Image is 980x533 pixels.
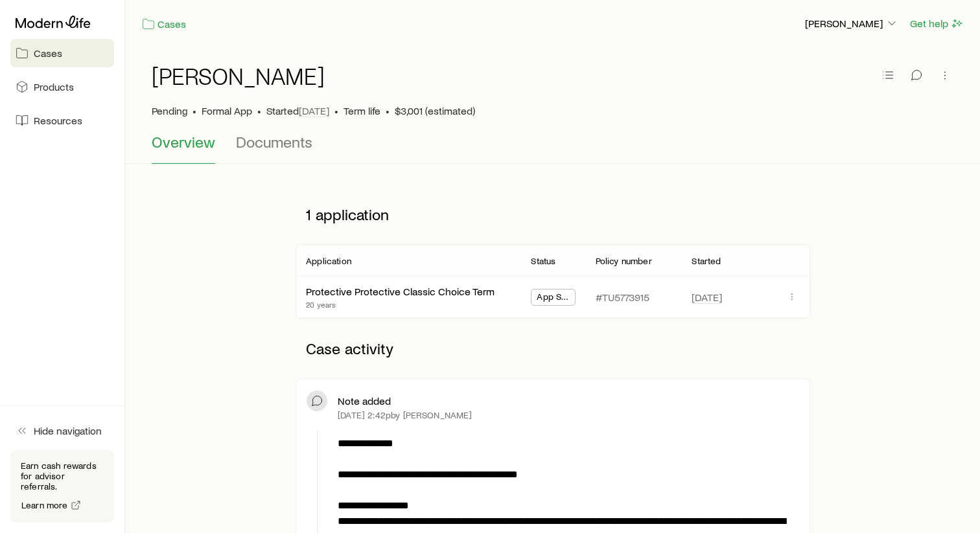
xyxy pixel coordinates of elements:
[299,104,329,117] span: [DATE]
[21,501,68,510] span: Learn more
[266,104,329,117] p: Started
[596,291,649,304] p: #TU5773915
[10,416,114,445] button: Hide navigation
[10,450,114,523] div: Earn cash rewards for advisor referrals.Learn more
[192,104,196,117] span: •
[34,424,102,437] span: Hide navigation
[338,394,391,407] p: Note added
[152,133,954,164] div: Case details tabs
[531,256,555,266] p: Status
[306,285,495,297] a: Protective Protective Classic Choice Term
[10,106,114,135] a: Resources
[34,80,74,93] span: Products
[306,285,495,299] div: Protective Protective Classic Choice Term
[257,104,261,117] span: •
[296,329,810,368] p: Case activity
[692,291,722,304] span: [DATE]
[692,256,721,266] p: Started
[909,16,964,31] button: Get help
[306,256,351,266] p: Application
[805,17,898,30] p: [PERSON_NAME]
[306,299,495,310] p: 20 years
[34,114,82,127] span: Resources
[152,104,187,117] p: Pending
[202,104,252,117] span: Formal App
[296,195,810,234] p: 1 application
[537,291,569,305] span: App Submitted
[344,104,380,117] span: Term life
[395,104,475,117] span: $3,001 (estimated)
[152,133,215,151] span: Overview
[236,133,312,151] span: Documents
[334,104,338,117] span: •
[596,256,652,266] p: Policy number
[152,63,325,89] h1: [PERSON_NAME]
[141,17,187,32] a: Cases
[338,410,472,420] p: [DATE] 2:42p by [PERSON_NAME]
[34,47,62,60] span: Cases
[10,73,114,101] a: Products
[386,104,390,117] span: •
[10,39,114,67] a: Cases
[21,460,104,492] p: Earn cash rewards for advisor referrals.
[804,16,899,32] button: [PERSON_NAME]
